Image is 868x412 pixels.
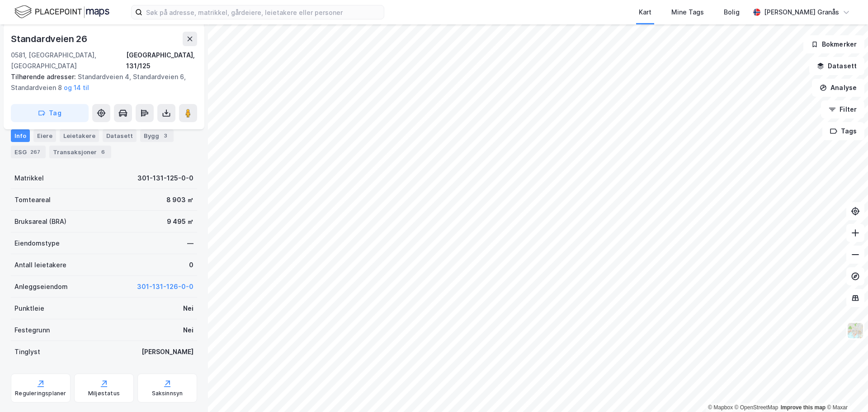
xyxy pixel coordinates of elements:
[187,238,193,249] div: —
[735,404,778,411] a: OpenStreetMap
[781,404,826,411] a: Improve this map
[152,390,183,397] div: Saksinnsyn
[15,390,66,397] div: Reguleringsplaner
[140,129,174,142] div: Bygg
[14,281,68,292] div: Anleggseiendom
[14,4,109,20] img: logo.f888ab2527a4732fd821a326f86c7f29.svg
[821,100,864,118] button: Filter
[639,7,651,18] div: Kart
[11,71,190,93] div: Standardveien 4, Standardveien 6, Standardveien 8
[11,73,78,81] span: Tilhørende adresser:
[142,346,193,357] div: [PERSON_NAME]
[126,50,197,71] div: [GEOGRAPHIC_DATA], 131/125
[14,238,60,249] div: Eiendomstype
[14,325,50,336] div: Festegrunn
[812,79,864,97] button: Analyse
[137,173,193,184] div: 301-131-125-0-0
[33,129,56,142] div: Eiere
[161,131,170,140] div: 3
[11,50,126,71] div: 0581, [GEOGRAPHIC_DATA], [GEOGRAPHIC_DATA]
[137,281,193,292] button: 301-131-126-0-0
[14,173,44,184] div: Matrikkel
[764,7,839,18] div: [PERSON_NAME] Granås
[167,216,193,227] div: 9 495 ㎡
[60,129,99,142] div: Leietakere
[822,122,864,140] button: Tags
[14,260,66,270] div: Antall leietakere
[823,369,868,412] iframe: Chat Widget
[183,325,193,336] div: Nei
[11,146,46,158] div: ESG
[708,404,733,411] a: Mapbox
[11,104,89,122] button: Tag
[809,57,864,75] button: Datasett
[99,147,108,156] div: 6
[14,303,44,314] div: Punktleie
[28,147,42,156] div: 267
[88,390,120,397] div: Miljøstatus
[183,303,193,314] div: Nei
[847,322,864,339] img: Z
[142,5,384,19] input: Søk på adresse, matrikkel, gårdeiere, leietakere eller personer
[189,260,193,270] div: 0
[11,129,30,142] div: Info
[103,129,137,142] div: Datasett
[14,346,40,357] div: Tinglyst
[671,7,704,18] div: Mine Tags
[803,35,864,53] button: Bokmerker
[49,146,111,158] div: Transaksjoner
[14,194,51,205] div: Tomteareal
[724,7,740,18] div: Bolig
[166,194,193,205] div: 8 903 ㎡
[14,216,66,227] div: Bruksareal (BRA)
[11,32,89,46] div: Standardveien 26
